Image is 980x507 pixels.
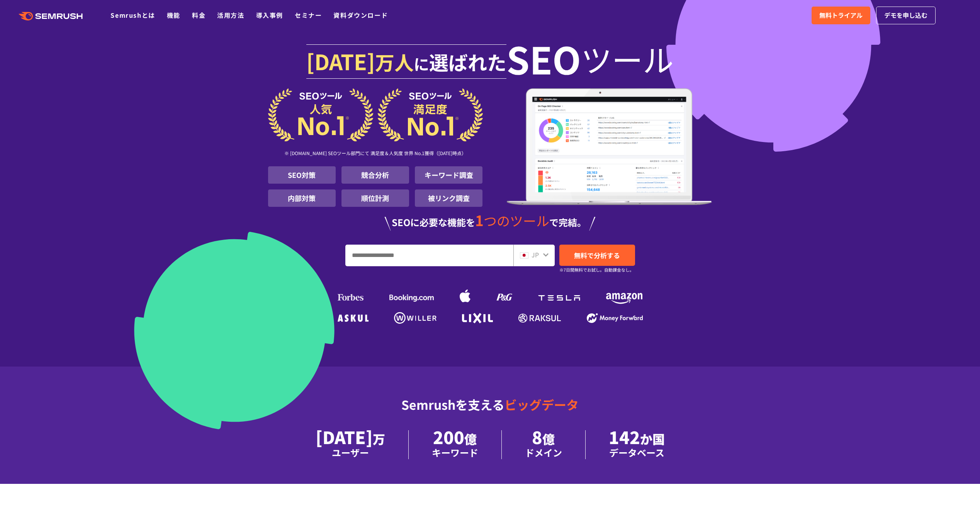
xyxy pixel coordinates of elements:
span: つのツール [484,211,549,230]
li: 内部対策 [268,189,336,207]
a: 資料ダウンロード [333,10,388,20]
a: 機能 [167,10,180,20]
div: Semrushを支える [268,391,712,430]
span: 選ばれた [429,48,506,76]
span: ツール [581,43,674,74]
div: キーワード [432,446,478,459]
div: ※ [DOMAIN_NAME] SEOツール部門にて 満足度＆人気度 世界 No.1獲得（[DATE]時点） [268,142,483,166]
li: 200 [409,430,502,459]
span: ビッグデータ [504,395,579,413]
li: 被リンク調査 [415,189,482,207]
div: SEOに必要な機能を [268,213,712,231]
span: SEO [506,43,581,74]
a: デモを申し込む [876,7,936,24]
span: JP [532,250,539,259]
span: 1 [475,210,484,230]
span: [DATE] [306,46,375,76]
div: ドメイン [525,446,562,459]
span: に [414,52,429,75]
li: キーワード調査 [415,166,482,184]
li: 142 [586,430,688,459]
small: ※7日間無料でお試し。自動課金なし。 [559,266,634,274]
a: 無料トライアル [812,7,870,24]
li: 競合分析 [341,166,409,184]
span: 億 [464,430,477,448]
a: 導入事例 [256,10,283,20]
a: Semrushとは [110,10,155,20]
span: 無料で分析する [574,250,620,260]
span: で完結。 [549,215,586,229]
li: 8 [502,430,586,459]
div: データベース [609,446,665,459]
span: デモを申し込む [884,10,927,20]
span: 万人 [375,48,414,76]
span: 無料トライアル [819,10,863,20]
a: 料金 [192,10,206,20]
a: 活用方法 [217,10,244,20]
li: 順位計測 [341,189,409,207]
input: URL、キーワードを入力してください [346,245,513,266]
a: 無料で分析する [559,245,635,266]
span: 億 [542,430,555,448]
a: セミナー [295,10,322,20]
li: SEO対策 [268,166,336,184]
span: か国 [640,430,665,448]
